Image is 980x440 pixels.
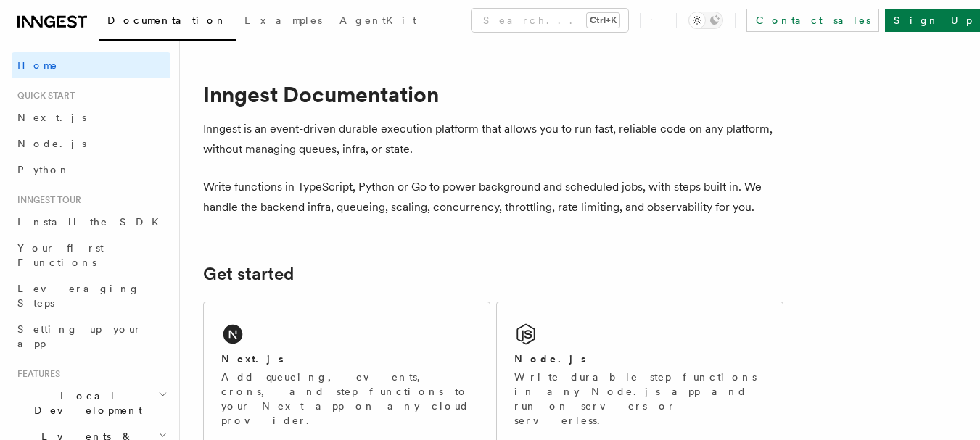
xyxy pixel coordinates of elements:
[17,242,104,268] span: Your first Functions
[244,14,322,26] span: Examples
[12,389,158,418] span: Local Development
[12,316,170,357] a: Setting up your app
[746,9,879,32] a: Contact sales
[12,52,170,78] a: Home
[17,164,70,175] span: Python
[12,209,170,235] a: Install the SDK
[236,4,331,39] a: Examples
[221,370,472,428] p: Add queueing, events, crons, and step functions to your Next app on any cloud provider.
[17,58,58,72] span: Home
[17,112,86,123] span: Next.js
[587,13,619,28] kbd: Ctrl+K
[12,235,170,275] a: Your first Functions
[339,14,416,26] span: AgentKit
[17,323,142,349] span: Setting up your app
[12,275,170,316] a: Leveraging Steps
[12,104,170,130] a: Next.js
[514,352,586,366] h2: Node.js
[203,81,783,107] h1: Inngest Documentation
[203,264,294,284] a: Get started
[203,119,783,159] p: Inngest is an event-driven durable execution platform that allows you to run fast, reliable code ...
[12,130,170,157] a: Node.js
[221,352,284,366] h2: Next.js
[12,383,170,423] button: Local Development
[12,157,170,183] a: Python
[472,9,628,32] button: Search...Ctrl+K
[17,138,86,149] span: Node.js
[12,194,81,206] span: Inngest tour
[12,368,60,380] span: Features
[17,283,140,309] span: Leveraging Steps
[688,12,723,29] button: Toggle dark mode
[12,90,75,101] span: Quick start
[99,4,236,41] a: Documentation
[107,14,227,26] span: Documentation
[17,216,168,228] span: Install the SDK
[203,177,783,217] p: Write functions in TypeScript, Python or Go to power background and scheduled jobs, with steps bu...
[514,370,765,428] p: Write durable step functions in any Node.js app and run on servers or serverless.
[331,4,425,39] a: AgentKit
